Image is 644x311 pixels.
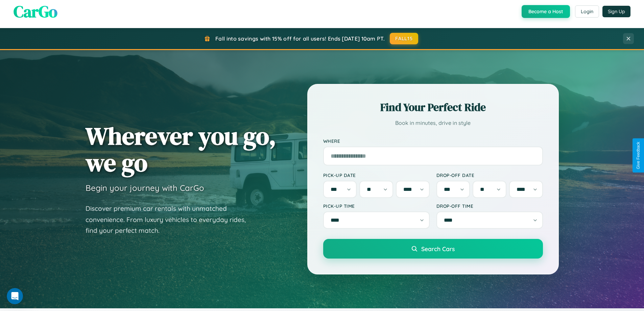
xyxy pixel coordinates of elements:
h3: Begin your journey with CarGo [86,183,204,193]
div: Give Feedback [636,142,641,169]
h2: Find Your Perfect Ride [323,100,543,115]
iframe: Intercom live chat [7,288,23,304]
p: Discover premium car rentals with unmatched convenience. From luxury vehicles to everyday rides, ... [86,203,255,236]
label: Drop-off Time [436,203,543,209]
h1: Wherever you go, we go [86,123,276,176]
button: Sign Up [602,6,630,17]
button: FALL15 [390,33,418,44]
label: Pick-up Time [323,203,430,209]
button: Search Cars [323,239,543,259]
label: Where [323,138,543,144]
span: CarGo [14,0,57,23]
label: Drop-off Date [436,172,543,178]
button: Become a Host [522,5,570,18]
span: Search Cars [421,245,455,252]
button: Login [575,5,599,18]
label: Pick-up Date [323,172,430,178]
p: Book in minutes, drive in style [323,118,543,128]
span: Fall into savings with 15% off for all users! Ends [DATE] 10am PT. [215,35,385,42]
